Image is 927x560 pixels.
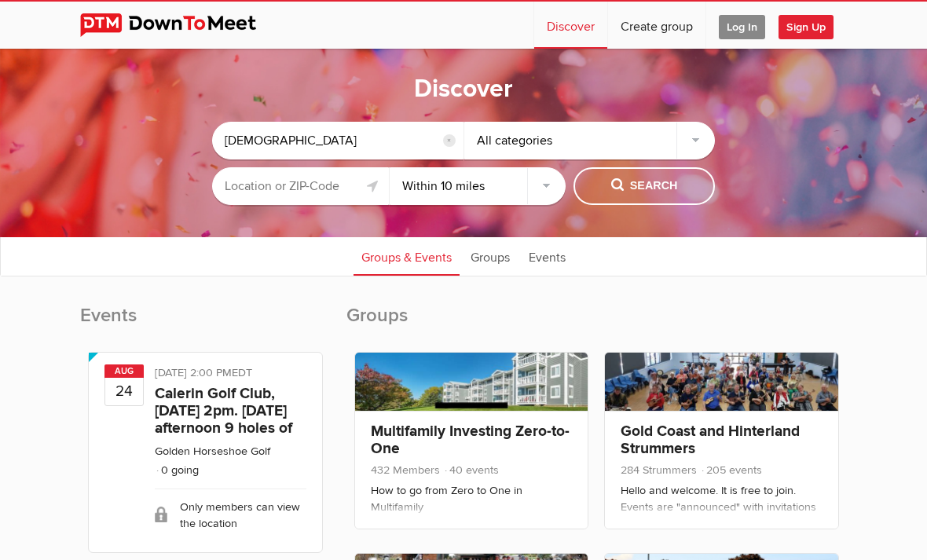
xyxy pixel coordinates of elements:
[521,236,573,276] a: Events
[371,463,440,477] span: 432 Members
[573,167,715,205] button: Search
[155,364,306,385] div: [DATE] 2:00 PM
[779,2,846,49] a: Sign Up
[464,122,716,159] div: All categories
[80,303,331,344] h2: Events
[232,366,252,379] span: America/Toronto
[155,463,199,477] li: 0 going
[80,13,280,37] img: DownToMeet
[354,236,460,276] a: Groups & Events
[621,422,800,458] a: Gold Coast and Hinterland Strummers
[414,73,513,106] h1: Discover
[155,445,270,458] a: Golden Horseshoe Golf
[155,384,292,455] a: Calerin Golf Club, [DATE] 2pm. [DATE] afternoon 9 holes of golf
[463,236,518,276] a: Groups
[346,303,847,344] h2: Groups
[719,15,765,39] span: Log In
[611,178,678,195] span: Search
[621,463,697,477] span: 284 Strummers
[534,2,607,49] a: Discover
[155,489,306,540] div: Only members can view the location
[443,463,499,477] span: 40 events
[700,463,762,477] span: 205 events
[779,15,834,39] span: Sign Up
[212,122,463,159] input: Search...
[608,2,705,49] a: Create group
[212,167,389,205] input: Location or ZIP-Code
[105,377,143,405] b: 24
[104,364,144,378] span: Aug
[706,2,778,49] a: Log In
[371,422,570,458] a: Multifamily Investing Zero-to-One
